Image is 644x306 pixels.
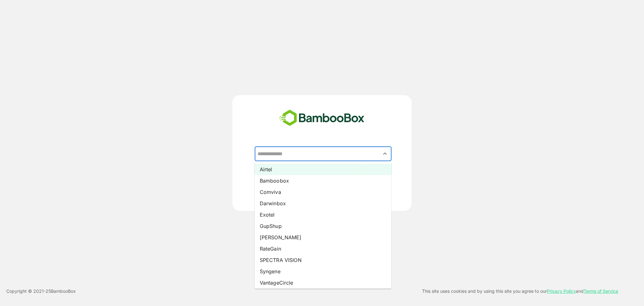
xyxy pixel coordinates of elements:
li: Bamboobox [255,175,391,186]
a: Terms of Service [584,288,618,294]
li: VantageCircle [255,277,391,288]
li: Comviva [255,186,391,198]
li: Darwinbox [255,198,391,209]
li: XERAGO [255,288,391,300]
li: Exotel [255,209,391,220]
li: RateGain [255,243,391,254]
p: This site uses cookies and by using this site you agree to our and [422,287,618,295]
img: bamboobox [276,108,368,128]
button: Close [381,150,389,158]
li: Syngene [255,266,391,277]
li: Airtel [255,164,391,175]
li: [PERSON_NAME] [255,232,391,243]
li: SPECTRA VISION [255,254,391,266]
a: Privacy Policy [547,288,576,294]
li: GupShup [255,220,391,232]
p: Copyright © 2021- 25 BambooBox [6,287,76,295]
